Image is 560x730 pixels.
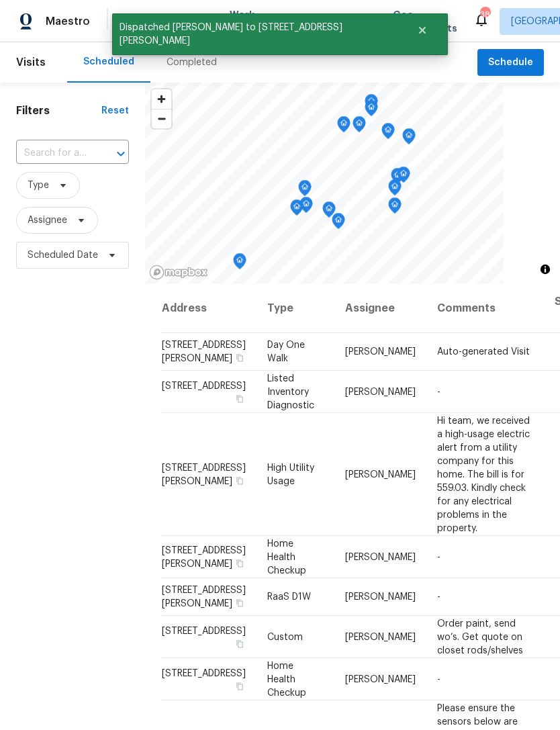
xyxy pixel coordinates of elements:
[234,680,246,692] button: Copy Address
[149,265,208,280] a: Mapbox homepage
[365,100,378,121] div: Map marker
[345,347,416,357] span: [PERSON_NAME]
[290,199,304,220] div: Map marker
[437,416,530,533] span: Hi team, we received a high-usage electric alert from a utility company for this home. The bill i...
[152,89,171,109] button: Zoom in
[397,167,410,187] div: Map marker
[488,54,533,71] span: Schedule
[267,661,306,697] span: Home Health Checkup
[267,463,314,486] span: High Utility Usage
[345,674,416,684] span: [PERSON_NAME]
[298,180,312,201] div: Map marker
[161,284,256,333] th: Address
[345,387,416,396] span: [PERSON_NAME]
[299,197,313,218] div: Map marker
[388,197,402,218] div: Map marker
[345,552,416,561] span: [PERSON_NAME]
[234,557,246,569] button: Copy Address
[334,284,426,333] th: Assignee
[437,387,440,396] span: -
[16,104,101,118] h1: Filters
[28,214,67,227] span: Assignee
[381,123,395,144] div: Map marker
[111,144,130,163] button: Open
[353,116,366,137] div: Map marker
[437,619,523,655] span: Order paint, send wo’s. Get quote on closet rods/shelves
[16,143,91,164] input: Search for an address...
[28,179,49,192] span: Type
[345,632,416,641] span: [PERSON_NAME]
[541,262,549,277] span: Toggle attribution
[402,128,416,149] div: Map marker
[426,284,544,333] th: Comments
[167,56,217,69] div: Completed
[145,83,504,284] canvas: Map
[162,626,246,635] span: [STREET_ADDRESS]
[437,347,530,357] span: Auto-generated Visit
[162,381,246,390] span: [STREET_ADDRESS]
[234,474,246,486] button: Copy Address
[162,340,246,363] span: [STREET_ADDRESS][PERSON_NAME]
[267,632,303,641] span: Custom
[112,13,400,55] span: Dispatched [PERSON_NAME] to [STREET_ADDRESS][PERSON_NAME]
[393,8,457,35] span: Geo Assignments
[332,213,345,234] div: Map marker
[267,592,311,602] span: RaaS D1W
[83,55,134,69] div: Scheduled
[46,15,90,28] span: Maestro
[152,109,171,128] button: Zoom out
[267,539,306,575] span: Home Health Checkup
[437,552,440,561] span: -
[322,201,336,222] div: Map marker
[234,637,246,649] button: Copy Address
[480,8,489,21] div: 38
[162,545,246,568] span: [STREET_ADDRESS][PERSON_NAME]
[400,17,445,44] button: Close
[162,463,246,486] span: [STREET_ADDRESS][PERSON_NAME]
[388,179,402,200] div: Map marker
[437,674,440,684] span: -
[101,104,129,118] div: Reset
[365,94,378,115] div: Map marker
[162,668,246,678] span: [STREET_ADDRESS]
[28,248,98,262] span: Scheduled Date
[337,116,351,137] div: Map marker
[437,592,440,602] span: -
[345,592,416,602] span: [PERSON_NAME]
[152,109,171,128] span: Zoom out
[230,8,264,35] span: Work Orders
[162,586,246,608] span: [STREET_ADDRESS][PERSON_NAME]
[16,48,46,77] span: Visits
[477,49,544,77] button: Schedule
[391,168,404,189] div: Map marker
[537,261,553,277] button: Toggle attribution
[345,469,416,479] span: [PERSON_NAME]
[234,597,246,609] button: Copy Address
